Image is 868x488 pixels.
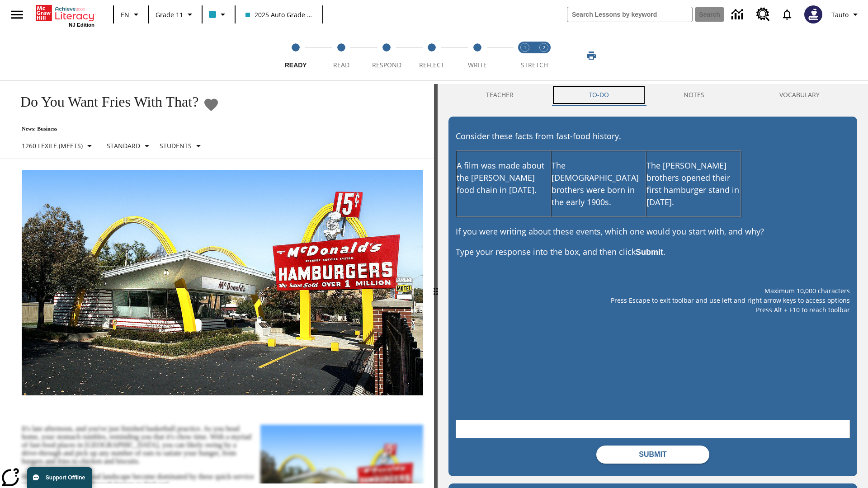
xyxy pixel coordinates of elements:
[69,22,94,28] span: NJ Edition
[448,84,551,106] button: Teacher
[372,61,401,69] span: Respond
[567,7,692,22] input: search field
[577,47,606,64] button: Print
[107,141,140,150] p: Standard
[160,141,192,150] p: Students
[456,130,850,142] p: Consider these facts from fast-food history.
[543,45,545,51] text: 2
[36,3,94,28] div: Home
[285,61,307,69] span: Ready
[11,126,219,132] p: News: Business
[552,160,646,208] p: The [DEMOGRAPHIC_DATA] brothers were born in the early 1900s.
[524,45,526,51] text: 1
[360,31,413,80] button: Respond step 3 of 5
[11,94,198,110] h1: Do You Want Fries With That?
[831,10,849,19] span: Tauto
[18,138,99,154] button: Select Lexile, 1260 Lexile (Meets)
[457,160,551,196] p: A film was made about the [PERSON_NAME] food chain in [DATE].
[22,141,83,150] p: 1260 Lexile (Meets)
[156,138,208,154] button: Select Student
[406,31,458,80] button: Reflect step 4 of 5
[596,446,709,464] button: Submit
[512,31,538,80] button: Stretch Read step 1 of 2
[456,225,850,238] p: If you were writing about these events, which one would you start with, and why?
[205,6,232,23] button: Class color is light blue. Change class color
[726,2,751,27] a: Data Center
[333,61,349,69] span: Read
[751,2,775,27] a: Resource Center, Will open in new tab
[103,138,156,154] button: Scaffolds, Standard
[245,10,312,19] span: 2025 Auto Grade 11
[646,160,741,208] p: The [PERSON_NAME] brothers opened their first hamburger stand in [DATE].
[804,5,822,23] img: Avatar
[315,31,367,80] button: Read step 2 of 5
[156,10,183,19] span: Grade 11
[456,296,850,305] p: Press Escape to exit toolbar and use left and right arrow keys to access options
[152,6,199,23] button: Grade: Grade 11, Select a grade
[456,246,850,258] p: Type your response into the box, and then click .
[121,10,129,19] span: EN
[7,7,128,17] body: Maximum 10,000 characters Press Escape to exit toolbar and use left and right arrow keys to acces...
[451,31,504,80] button: Write step 5 of 5
[22,170,423,396] img: One of the first McDonald's stores, with the iconic red sign and golden arches.
[646,84,742,106] button: NOTES
[521,61,548,69] span: STRETCH
[4,1,30,28] button: Open side menu
[468,61,487,69] span: Write
[203,97,219,113] button: Add to Favorites - Do You Want Fries With That?
[636,248,663,257] strong: Submit
[551,84,646,106] button: TO-DO
[828,6,864,23] button: Profile/Settings
[775,3,799,26] a: Notifications
[456,286,850,296] p: Maximum 10,000 characters
[46,474,85,481] span: Support Offline
[27,467,92,488] button: Support Offline
[742,84,857,106] button: VOCABULARY
[269,31,322,80] button: Ready step 1 of 5
[438,84,868,488] div: activity
[456,305,850,314] p: Press Alt + F10 to reach toolbar
[434,84,438,488] div: Press Enter or Spacebar and then press right and left arrow keys to move the slider
[799,3,828,26] button: Select a new avatar
[448,84,857,106] div: Instructional Panel Tabs
[531,31,557,80] button: Stretch Respond step 2 of 2
[419,61,444,69] span: Reflect
[117,6,146,23] button: Language: EN, Select a language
